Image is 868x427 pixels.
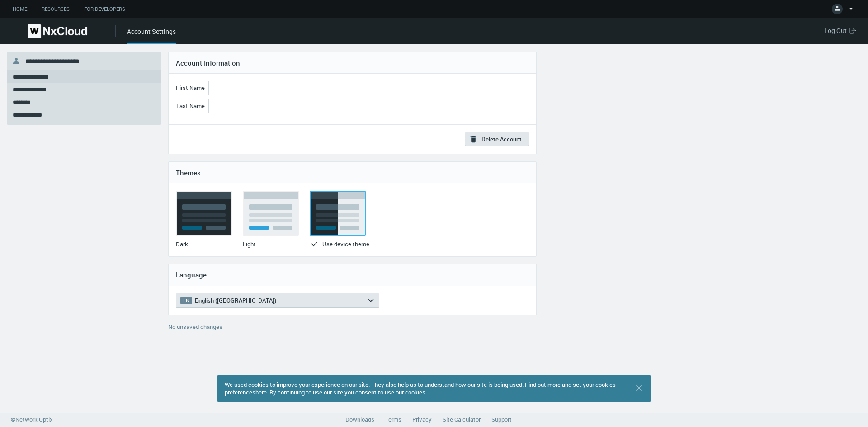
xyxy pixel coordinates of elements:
[28,24,87,38] img: Nx Cloud logo
[180,297,192,304] span: EN
[176,293,379,308] button: ENEnglish ([GEOGRAPHIC_DATA])
[443,415,481,423] a: Site Calculator
[824,26,849,35] span: Log Out
[176,271,529,279] h4: Language
[11,415,53,424] a: ©Network Optix
[176,84,205,95] label: First Name
[491,415,512,423] a: Support
[34,4,77,15] a: Resources
[168,323,537,337] div: No unsaved changes
[195,297,276,304] span: English ([GEOGRAPHIC_DATA])
[225,380,616,396] span: We used cookies to improve your experience on our site. They also help us to understand how our s...
[465,132,529,146] button: Delete Account
[127,27,176,44] div: Account Settings
[345,415,374,423] a: Downloads
[412,415,432,423] a: Privacy
[176,102,205,113] label: Last Name
[267,388,427,396] span: . By continuing to use our site you consent to use our cookies.
[176,240,188,248] span: Dark
[255,388,267,396] a: here
[15,415,53,423] span: Network Optix
[243,240,256,248] span: Light
[5,4,34,15] a: Home
[176,169,529,177] h4: Themes
[176,59,529,67] h4: Account Information
[77,4,132,15] a: For Developers
[385,415,401,423] a: Terms
[322,240,369,248] span: Use device theme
